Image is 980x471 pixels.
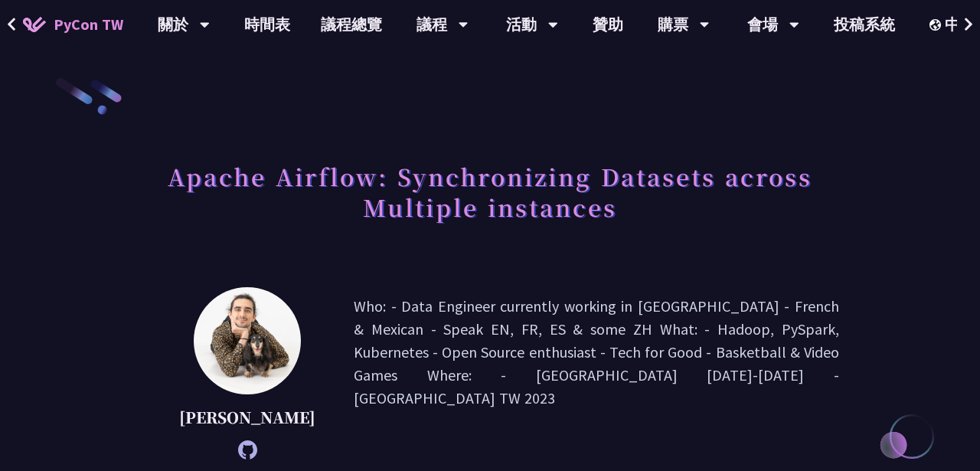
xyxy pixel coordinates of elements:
[929,19,945,31] img: Locale Icon
[23,17,46,32] img: Home icon of PyCon TW 2025
[8,5,139,44] a: PyCon TW
[354,295,839,452] p: Who: - Data Engineer currently working in [GEOGRAPHIC_DATA] - French & Mexican - Speak EN, FR, ES...
[194,287,301,394] img: Sebastien Crocquevieille
[54,13,123,36] span: PyCon TW
[179,406,315,429] p: [PERSON_NAME]
[141,153,839,230] h1: Apache Airflow: Synchronizing Datasets across Multiple instances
